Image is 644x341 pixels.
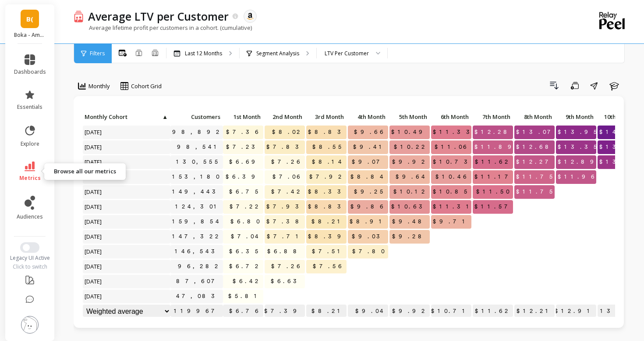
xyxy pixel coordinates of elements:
span: $7.56 [311,260,347,273]
span: $7.51 [310,245,347,258]
span: $9.41 [351,140,388,154]
p: $6.76 [223,305,263,318]
span: [DATE] [83,185,104,198]
span: $13.95 [556,126,602,139]
span: Cohort Grid [131,82,162,90]
span: 2nd Month [266,113,302,120]
a: 147,322 [170,230,223,243]
span: [DATE] [83,170,104,183]
span: $8.83 [306,126,349,139]
p: Monthly Cohort [83,111,170,123]
p: $9.04 [348,305,388,318]
span: [DATE] [83,200,104,213]
span: $14.67 [598,126,640,139]
span: $8.83 [306,200,349,213]
span: $11.89 [473,140,520,154]
span: Monthly Cohort [85,113,161,120]
span: $9.28 [390,230,430,243]
a: 159,854 [170,215,224,228]
div: Toggle SortBy [264,111,306,124]
span: $7.06 [271,170,305,183]
p: 5th Month [389,111,430,123]
span: $9.92 [390,155,430,169]
span: $10.46 [434,170,471,183]
span: $8.21 [310,215,347,228]
span: $6.63 [269,275,305,288]
span: $8.39 [306,230,349,243]
p: Last 12 Months [185,50,222,57]
img: profile picture [21,316,39,334]
span: $7.83 [265,140,307,154]
span: $8.55 [311,140,347,154]
span: $7.04 [229,230,263,243]
span: [DATE] [83,215,104,228]
p: $12.21 [514,305,555,318]
span: Monthly [88,82,110,90]
div: Legacy UI Active [5,255,55,262]
p: 7th Month [473,111,513,123]
div: Toggle SortBy [347,111,389,124]
img: header icon [74,10,84,23]
div: Toggle SortBy [597,111,639,124]
span: $9.66 [352,126,388,139]
span: $8.02 [270,126,305,139]
span: 1st Month [225,113,261,120]
span: $6.80 [229,215,263,228]
div: Click to switch [5,263,55,270]
span: $7.26 [269,260,305,273]
a: 87,607 [174,275,223,288]
p: 119967 [170,305,223,318]
span: 10th Month [599,113,635,120]
p: $7.39 [265,305,305,318]
span: $11.62 [473,155,513,169]
span: $6.69 [227,155,263,169]
span: ▲ [161,113,168,120]
div: Toggle SortBy [306,111,347,124]
span: $7.22 [228,200,263,213]
span: $8.33 [306,185,349,198]
span: $11.31 [431,200,475,213]
a: 47,083 [174,290,223,303]
span: $8.91 [348,215,388,228]
span: [DATE] [83,245,104,258]
span: $13.13 [598,155,644,169]
p: 8th Month [514,111,555,123]
span: 3rd Month [308,113,344,120]
p: 4th Month [348,111,388,123]
span: $9.86 [349,200,388,213]
span: 4th Month [350,113,386,120]
span: essentials [17,104,42,111]
p: 1st Month [223,111,263,123]
a: 96,282 [176,260,223,273]
a: 153,180 [170,170,223,183]
span: $7.93 [265,200,307,213]
span: [DATE] [83,275,104,288]
span: Customers [172,113,220,120]
p: $13.84 [598,305,638,318]
span: $10.63 [389,200,431,213]
span: $11.57 [473,200,516,213]
div: Toggle SortBy [472,111,514,124]
p: $8.21 [306,305,347,318]
p: Boka - Amazon (Essor) [14,32,46,39]
span: [DATE] [83,155,104,169]
span: $10.12 [392,185,430,198]
span: $5.81 [226,290,263,303]
span: B( [26,14,33,24]
p: Segment Analysis [256,50,299,57]
p: Average LTV per Customer [88,9,229,24]
p: Average lifetime profit per customers in a cohort. (cumulative) [74,24,252,32]
span: $8.84 [349,170,388,183]
p: 2nd Month [265,111,305,123]
span: dashboards [14,68,46,75]
a: 124,301 [173,200,223,213]
span: audiences [17,213,43,220]
span: $11.75 [514,170,558,183]
span: $6.72 [227,260,263,273]
p: 10th Month [598,111,638,123]
span: $7.92 [308,170,347,183]
span: 6th Month [433,113,469,120]
span: $6.75 [227,185,263,198]
div: Toggle SortBy [431,111,472,124]
span: $9.07 [350,155,388,169]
